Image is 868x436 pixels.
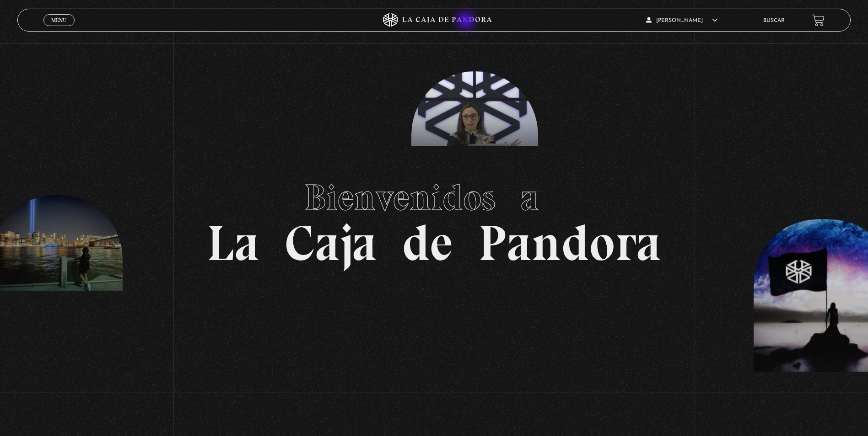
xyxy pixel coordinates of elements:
[51,17,66,23] span: Menu
[207,168,661,268] h1: La Caja de Pandora
[763,18,785,23] a: Buscar
[812,14,825,27] a: View your shopping cart
[304,175,564,219] span: Bienvenidos a
[646,18,717,23] span: [PERSON_NAME]
[49,25,70,32] span: Cerrar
